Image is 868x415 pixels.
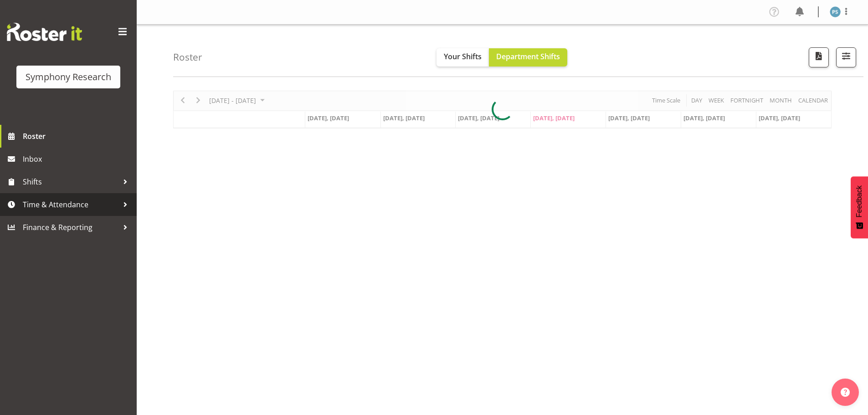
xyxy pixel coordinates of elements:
span: Department Shifts [496,51,560,61]
span: Finance & Reporting [23,220,118,234]
button: Filter Shifts [836,47,856,67]
span: Roster [23,129,132,143]
h4: Roster [173,52,202,62]
img: Rosterit website logo [7,23,82,41]
img: paul-s-stoneham1982.jpg [830,6,841,17]
span: Shifts [23,175,118,189]
div: Symphony Research [26,70,111,84]
button: Department Shifts [489,48,567,67]
button: Feedback - Show survey [851,176,868,238]
span: Feedback [855,185,863,217]
span: Your Shifts [444,51,482,61]
button: Download a PDF of the roster according to the set date range. [809,47,829,67]
img: help-xxl-2.png [841,388,850,397]
button: Your Shifts [437,48,489,67]
span: Time & Attendance [23,198,118,211]
span: Inbox [23,152,132,166]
